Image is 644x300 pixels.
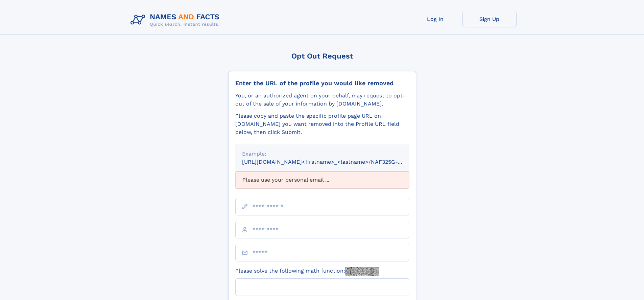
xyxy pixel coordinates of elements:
div: Opt Out Request [228,52,416,60]
div: Enter the URL of the profile you would like removed [235,79,409,87]
label: Please solve the following math function: [235,267,379,276]
div: Please copy and paste the specific profile page URL on [DOMAIN_NAME] you want removed into the Pr... [235,112,409,136]
img: Logo Names and Facts [128,11,225,29]
div: You, or an authorized agent on your behalf, may request to opt-out of the sale of your informatio... [235,92,409,108]
a: Log In [408,11,462,27]
div: Example: [242,150,402,158]
small: [URL][DOMAIN_NAME]<firstname>_<lastname>/NAF325G-xxxxxxxx [242,159,422,165]
a: Sign Up [462,11,517,27]
div: Please use your personal email ... [235,171,409,188]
